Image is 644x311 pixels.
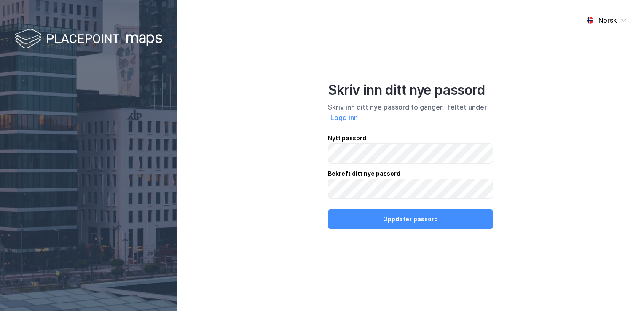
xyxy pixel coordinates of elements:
[328,209,493,229] button: Oppdater passord
[328,169,493,179] div: Bekreft ditt nye passord
[328,133,493,143] div: Nytt passord
[15,27,162,52] img: logo-white.f07954bde2210d2a523dddb988cd2aa7.svg
[598,15,617,25] div: Norsk
[328,112,360,123] button: Logg inn
[328,102,493,123] div: Skriv inn ditt nye passord to ganger i feltet under
[328,82,493,99] div: Skriv inn ditt nye passord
